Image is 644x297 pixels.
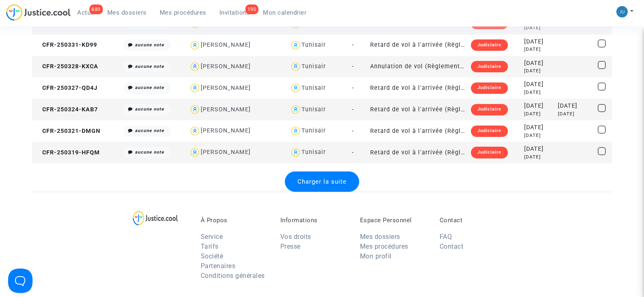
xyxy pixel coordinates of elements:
a: Service [201,233,223,241]
div: Tunisair [301,106,326,113]
i: aucune note [135,64,164,69]
a: Conditions générales [201,272,265,280]
td: Retard de vol à l'arrivée (Règlement CE n°261/2004) [367,35,468,56]
div: [DATE] [524,46,552,53]
div: [DATE] [524,123,552,132]
img: icon-user.svg [189,61,201,73]
div: 689 [89,4,103,14]
i: aucune note [135,128,164,133]
img: icon-user.svg [290,104,301,115]
iframe: Help Scout Beacon - Open [8,269,33,293]
div: [DATE] [524,37,552,46]
a: Mes dossiers [101,7,153,19]
a: Contact [440,243,464,250]
div: [DATE] [524,111,552,117]
a: Tarifs [201,243,219,250]
img: icon-user.svg [290,82,301,94]
div: [PERSON_NAME] [201,127,251,134]
div: [PERSON_NAME] [201,85,251,91]
a: Mes dossiers [360,233,400,241]
div: [DATE] [524,132,552,139]
a: Mon profil [360,252,392,260]
div: Tunisair [301,127,326,134]
i: aucune note [135,106,164,112]
img: icon-user.svg [189,39,201,51]
div: [DATE] [524,67,552,74]
span: Mes procédures [160,9,206,16]
div: [PERSON_NAME] [201,149,251,156]
td: Retard de vol à l'arrivée (Règlement CE n°261/2004) [367,77,468,99]
span: - [352,128,354,134]
div: Judiciaire [471,147,508,158]
div: [DATE] [558,102,592,111]
td: Retard de vol à l'arrivée (Règlement CE n°261/2004) [367,142,468,163]
div: [DATE] [524,59,552,68]
div: 190 [245,4,259,14]
span: - [352,63,354,70]
div: [DATE] [524,145,552,154]
span: Mes dossiers [107,9,147,16]
span: - [352,85,354,91]
div: Judiciaire [471,39,508,51]
span: CFR-250319-HFQM [35,149,100,156]
div: [DATE] [524,24,552,31]
div: [DATE] [524,102,552,111]
div: [PERSON_NAME] [201,41,251,48]
p: Espace Personnel [360,217,427,224]
img: icon-user.svg [189,104,201,115]
div: [DATE] [524,89,552,96]
a: Vos droits [280,233,311,241]
img: logo-lg.svg [133,211,178,225]
p: Contact [440,217,507,224]
div: Judiciaire [471,104,508,115]
img: icon-user.svg [290,147,301,158]
span: Charger la suite [297,178,347,185]
a: 689Actus [71,7,101,19]
div: Judiciaire [471,126,508,137]
span: - [352,41,354,48]
div: Tunisair [301,85,326,91]
div: Tunisair [301,149,326,156]
div: Tunisair [301,41,326,48]
a: Mes procédures [153,7,213,19]
span: Mon calendrier [263,9,306,16]
span: CFR-250328-KXCA [35,63,98,70]
a: 190Invitations [213,7,257,19]
a: Presse [280,243,301,250]
img: icon-user.svg [290,39,301,51]
div: [PERSON_NAME] [201,63,251,70]
div: Tunisair [301,63,326,70]
td: Retard de vol à l'arrivée (Règlement CE n°261/2004) [367,120,468,142]
td: Retard de vol à l'arrivée (Règlement CE n°261/2004) [367,99,468,120]
i: aucune note [135,85,164,90]
span: CFR-250327-QD4J [35,85,98,91]
span: CFR-250324-KAB7 [35,106,98,113]
span: Actus [77,9,94,16]
img: icon-user.svg [189,125,201,137]
img: jc-logo.svg [6,4,71,21]
a: Société [201,252,223,260]
div: [DATE] [524,154,552,160]
img: icon-user.svg [290,61,301,73]
a: Mes procédures [360,243,408,250]
i: aucune note [135,150,164,155]
img: icon-user.svg [290,125,301,137]
a: FAQ [440,233,452,241]
a: Partenaires [201,262,236,270]
span: CFR-250321-DMGN [35,128,100,134]
span: CFR-250331-KD99 [35,41,97,48]
i: aucune note [135,42,164,48]
div: Judiciaire [471,61,508,72]
div: [PERSON_NAME] [201,106,251,113]
span: - [352,106,354,113]
span: Invitations [219,9,250,16]
p: À Propos [201,217,268,224]
img: 5a1477657f894e90ed302d2948cf88b6 [616,6,628,17]
div: [DATE] [558,111,592,117]
p: Informations [280,217,348,224]
td: Annulation de vol (Règlement CE n°261/2004) [367,56,468,78]
span: - [352,149,354,156]
img: icon-user.svg [189,82,201,94]
div: [DATE] [524,80,552,89]
div: Judiciaire [471,82,508,94]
